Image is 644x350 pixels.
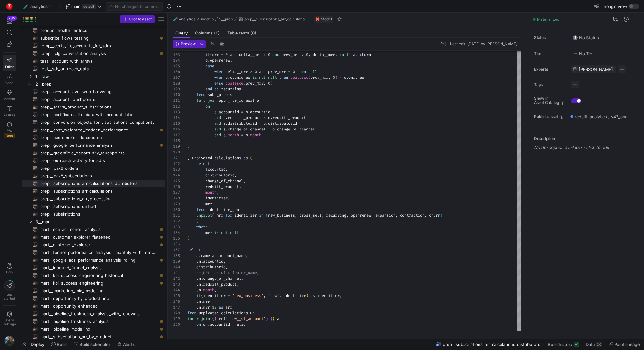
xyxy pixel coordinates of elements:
[173,69,180,75] div: 106
[353,52,357,57] span: as
[268,121,297,126] span: distributorid
[40,126,157,134] span: prep__cost_weighted_leadgen_performance​​​​​​​​​​
[196,92,205,97] span: from
[223,132,226,138] span: s
[279,75,288,80] span: then
[226,132,228,138] span: .
[82,4,96,9] span: default
[586,342,595,347] span: Data
[328,75,331,80] span: ,
[22,95,165,103] a: prep__account_touchpoints​​​​​​​​​​
[35,80,164,88] span: 2__prep
[40,34,157,42] span: subskribe_flows_testing​​​​​​​​​​
[40,333,157,340] span: mart__subscriptions_arr_by_product​​​​​​​​​​
[228,75,230,80] span: .
[573,51,594,56] span: No Tier
[22,195,165,203] a: prep__subscriptions_arr_processing​​​​​​​​​​
[308,69,317,74] span: null
[259,69,266,74] span: and
[40,165,157,172] span: prep__pax8_orders​​​​​​​​​​
[22,333,165,340] a: mart__subscriptions_arr_by_product​​​​​​​​​​
[214,86,219,92] span: as
[534,51,566,56] span: Tier
[173,126,180,132] div: 116
[22,134,165,141] a: prep__customerio__datasource​​​​​​​​​​
[3,260,16,277] button: Help
[173,121,180,126] div: 115
[22,203,165,210] a: prep__subscriptions_unified​​​​​​​​​​
[129,17,152,21] span: Create asset
[219,109,239,115] span: accountid
[246,109,248,115] span: o
[5,81,13,85] span: Code
[5,65,14,69] span: Editor
[22,279,165,287] a: mart__kpi_success_engineering​​​​​​​​​​
[40,241,157,249] span: mart__customer_explorer​​​​​​​​​​
[7,16,17,21] div: 789
[316,17,319,21] img: undefined
[272,52,279,57] span: and
[333,75,335,80] span: 0
[22,42,165,49] div: Press SPACE to select this row.
[22,2,55,11] button: 🧪analytics
[244,17,309,21] span: prep__subscriptions_arr_calculations_distributors
[583,339,604,350] button: Data2K
[22,195,165,203] div: Press SPACE to select this row.
[228,132,239,138] span: month
[40,295,157,302] span: mart__opportunity_by_product_line​​​​​​​​​​
[173,132,180,138] div: 117
[268,81,270,86] span: 0
[40,257,157,264] span: mart__google_ads_performance_analysis_rolling​​​​​​​​​​
[252,75,257,80] span: is
[22,210,165,218] a: prep__subskriptions​​​​​​​​​​
[40,134,157,141] span: prep__customerio__datasource​​​​​​​​​​
[3,1,16,12] a: https://storage.googleapis.com/y42-prod-data-exchange/images/C0c2ZRu8XU2mQEXUlKrTCN4i0dD3czfOt8UZ...
[4,318,16,326] span: Space settings
[22,264,165,272] a: mart__inbound_funnel_analysis​​​​​​​​​​
[250,109,270,115] span: accountid
[259,121,261,126] span: =
[600,4,627,9] span: Lineage view
[173,92,180,98] div: 110
[579,67,613,72] span: [PERSON_NAME]
[208,58,210,63] span: .
[573,35,578,40] img: No status
[226,75,228,80] span: o
[264,115,266,120] span: =
[40,27,157,34] span: product_health_metrics​​​​​​​​​​
[226,81,243,86] span: coalesce
[48,339,70,350] button: Build
[7,129,12,132] span: PRs
[230,58,232,63] span: ,
[218,15,234,23] button: 2__prep
[223,121,226,126] span: s
[272,127,275,132] span: o
[22,241,165,249] a: mart__customer_explorer​​​​​​​​​​
[310,75,328,80] span: prev_mrr
[30,4,48,9] span: analytics
[22,88,165,95] a: prep__account_level_web_browsing​​​​​​​​​​
[22,310,165,317] a: mart__pipeline_freshness_analysis_with_renewals​​​​​​​​​​
[22,103,165,111] div: Press SPACE to select this row.
[246,81,264,86] span: prev_mrr
[219,98,255,103] span: open_for_renewal
[226,52,228,57] span: 0
[614,342,640,347] span: Point lineage
[173,103,180,109] div: 112
[360,52,371,57] span: churn
[173,115,180,121] div: 114
[321,17,332,21] span: Model
[248,109,250,115] span: .
[257,98,259,103] span: o
[205,58,208,63] span: o
[335,75,337,80] span: )
[114,339,138,350] button: Alerts
[230,92,232,97] span: s
[40,111,157,118] span: prep__certificates_lite_data_with_account_info​​​​​​​​​​
[371,52,373,57] span: ,
[3,334,16,347] button: https://storage.googleapis.com/y42-prod-data-exchange/images/6IdsliWYEjCj6ExZYNtk9pMT8U8l8YHLguyz...
[22,187,165,195] div: Press SPACE to select this row.
[22,172,165,180] a: prep__pax8_subscriptions​​​​​​​​​​
[40,157,157,164] span: prep__outreach_activity_for_sdrs​​​​​​​​​​
[573,51,578,56] img: No tier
